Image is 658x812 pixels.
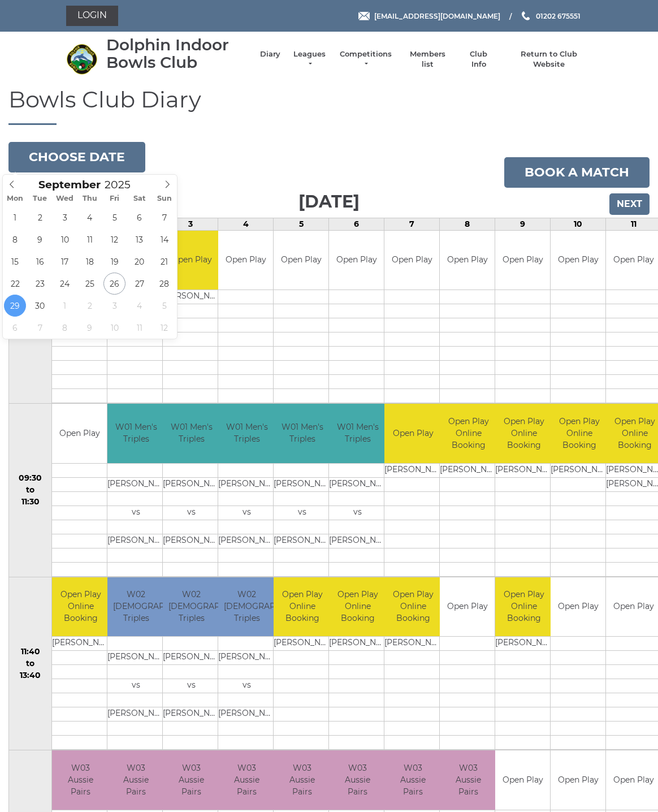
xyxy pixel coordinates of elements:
td: [PERSON_NAME] [329,534,386,548]
span: September 29, 2025 [4,295,26,317]
span: October 10, 2025 [103,317,125,339]
td: 5 [274,218,329,230]
td: [PERSON_NAME] [163,707,220,722]
td: W01 Men's Triples [163,404,220,463]
a: Email [EMAIL_ADDRESS][DOMAIN_NAME] [358,11,500,21]
span: October 9, 2025 [79,317,101,339]
td: Open Play [218,231,273,290]
td: W02 [DEMOGRAPHIC_DATA] Triples [218,577,275,637]
span: October 6, 2025 [4,317,26,339]
td: Open Play [52,404,107,463]
div: Dolphin Indoor Bowls Club [106,36,249,71]
td: vs [218,506,275,520]
td: W01 Men's Triples [218,404,275,463]
span: October 12, 2025 [153,317,175,339]
td: vs [107,506,164,520]
td: Open Play Online Booking [440,404,497,463]
td: [PERSON_NAME] [163,651,220,665]
td: 9 [495,218,551,230]
span: Scroll to increment [38,180,101,191]
span: September 5, 2025 [103,206,125,228]
span: September 14, 2025 [153,228,175,250]
span: October 11, 2025 [128,317,150,339]
td: [PERSON_NAME] [495,637,552,651]
a: Diary [260,49,280,59]
td: Open Play [440,231,495,290]
span: September 18, 2025 [79,250,101,273]
h1: Bowls Club Diary [8,87,650,125]
a: Book a match [504,157,650,188]
span: Tue [28,195,53,202]
td: W02 [DEMOGRAPHIC_DATA] Triples [163,577,220,637]
span: September 19, 2025 [103,250,125,273]
span: September 30, 2025 [29,295,51,317]
a: Competitions [339,49,393,70]
td: Open Play Online Booking [274,577,331,637]
span: September 4, 2025 [79,206,101,228]
span: September 22, 2025 [4,273,26,295]
td: vs [163,506,220,520]
span: October 4, 2025 [128,295,150,317]
td: Open Play [329,231,384,290]
td: [PERSON_NAME] [274,477,331,491]
td: Open Play [551,750,605,810]
td: [PERSON_NAME] [440,463,497,477]
td: 11:40 to 13:40 [9,577,52,750]
button: Choose date [8,142,145,172]
span: [EMAIL_ADDRESS][DOMAIN_NAME] [374,11,500,20]
img: Dolphin Indoor Bowls Club [66,44,97,75]
td: vs [329,506,386,520]
td: 3 [163,218,218,230]
td: W03 Aussie Pairs [274,750,331,810]
span: September 1, 2025 [4,206,26,228]
td: [PERSON_NAME] [218,651,275,665]
td: [PERSON_NAME] [329,637,386,651]
td: W01 Men's Triples [274,404,331,463]
td: Open Play [440,577,495,637]
a: Leagues [292,49,327,70]
td: Open Play [551,231,605,290]
td: Open Play [495,231,550,290]
td: [PERSON_NAME] [274,534,331,548]
span: September 17, 2025 [54,250,76,273]
span: Mon [3,195,28,202]
td: 10 [551,218,606,230]
img: Phone us [522,11,530,20]
span: September 6, 2025 [128,206,150,228]
span: September 16, 2025 [29,250,51,273]
span: September 20, 2025 [128,250,150,273]
td: Open Play Online Booking [384,577,441,637]
span: September 15, 2025 [4,250,26,273]
span: September 7, 2025 [153,206,175,228]
span: September 24, 2025 [54,273,76,295]
td: [PERSON_NAME] [218,477,275,491]
span: September 12, 2025 [103,228,125,250]
span: September 26, 2025 [103,273,125,295]
span: October 2, 2025 [79,295,101,317]
input: Next [609,193,650,215]
td: Open Play Online Booking [52,577,109,637]
td: [PERSON_NAME] [163,477,220,491]
td: [PERSON_NAME] [163,534,220,548]
a: Return to Club Website [507,49,592,70]
a: Club Info [462,49,495,70]
td: [PERSON_NAME] [107,534,164,548]
td: Open Play Online Booking [551,404,608,463]
td: W03 Aussie Pairs [52,750,109,810]
td: [PERSON_NAME] [384,463,441,477]
td: W03 Aussie Pairs [384,750,441,810]
span: September 28, 2025 [153,273,175,295]
a: Members list [404,49,451,70]
td: W03 Aussie Pairs [218,750,275,810]
span: Sun [152,195,177,202]
td: vs [218,679,275,693]
span: September 25, 2025 [79,273,101,295]
td: 7 [384,218,440,230]
span: September 11, 2025 [79,228,101,250]
span: October 5, 2025 [153,295,175,317]
td: Open Play [384,231,439,290]
a: Phone us 01202 675551 [520,11,581,21]
td: [PERSON_NAME] [163,290,220,304]
td: [PERSON_NAME] [551,463,608,477]
span: September 8, 2025 [4,228,26,250]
